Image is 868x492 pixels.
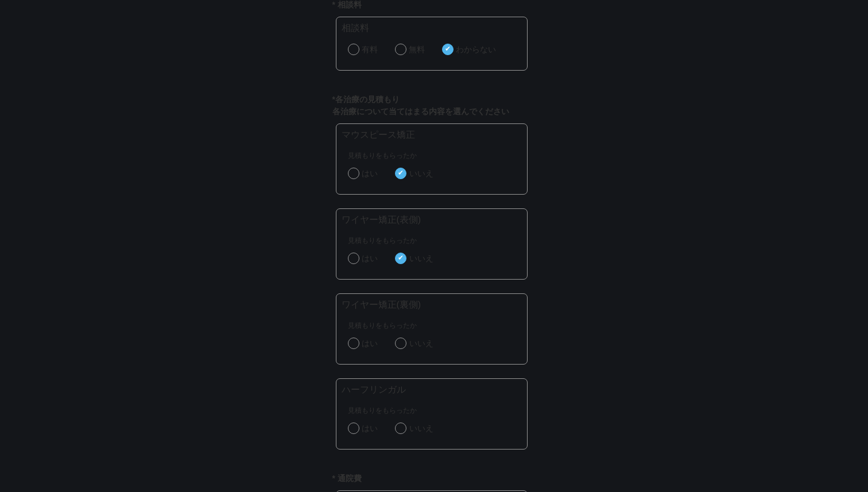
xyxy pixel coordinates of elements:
[342,300,527,310] p: ワイヤー矯正(裏側)
[348,169,378,178] label: はい
[348,44,359,55] input: 有料
[332,94,542,118] label: *各治療の見積もり
[442,44,454,55] input: わからない
[336,405,527,416] p: 見積もりをもらったか
[395,424,433,433] label: いいえ
[395,254,433,263] label: いいえ
[395,168,406,179] input: いいえ
[395,338,406,349] input: いいえ
[395,44,406,55] input: 無料
[332,107,509,116] span: 各治療について当てはまる内容を選んでください
[348,424,378,433] label: はい
[348,423,359,434] input: はい
[332,472,542,485] label: * 通院費
[342,385,527,395] p: ハーフリンガル
[348,253,359,264] input: はい
[395,169,433,178] label: いいえ
[336,320,527,331] p: 見積もりをもらったか
[342,215,527,225] p: ワイヤー矯正(表側)
[348,45,378,54] label: 有料
[395,339,433,348] label: いいえ
[348,168,359,179] input: はい
[342,130,527,140] p: マウスピース矯正
[336,150,527,161] p: 見積もりをもらったか
[348,338,359,349] input: はい
[336,235,527,246] p: 見積もりをもらったか
[395,423,406,434] input: いいえ
[442,45,496,54] label: わからない
[395,45,425,54] label: 無料
[342,23,527,33] p: 相談料
[395,253,406,264] input: いいえ
[348,254,378,263] label: はい
[348,339,378,348] label: はい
